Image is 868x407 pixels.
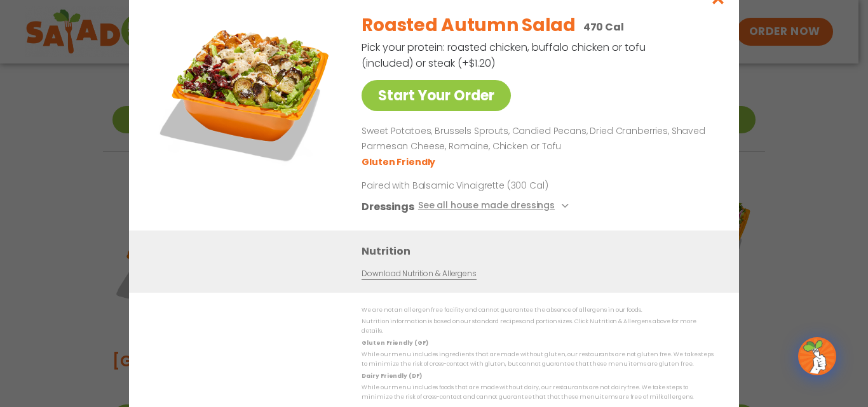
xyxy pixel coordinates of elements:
[362,383,714,403] p: While our menu includes foods that are made without dairy, our restaurants are not dairy free. We...
[362,317,714,337] p: Nutrition information is based on our standard recipes and portion sizes. Click Nutrition & Aller...
[362,12,575,39] h2: Roasted Autumn Salad
[362,268,476,280] a: Download Nutrition & Allergens
[362,350,714,370] p: While our menu includes ingredients that are made without gluten, our restaurants are not gluten ...
[418,199,573,215] button: See all house made dressings
[362,339,428,347] strong: Gluten Friendly (GF)
[362,80,511,111] a: Start Your Order
[583,19,624,35] p: 470 Cal
[362,305,714,315] p: We are not an allergen free facility and cannot guarantee the absence of allergens in our foods.
[362,199,414,215] h3: Dressings
[799,338,835,374] img: wpChatIcon
[362,372,421,380] strong: Dairy Friendly (DF)
[362,156,437,169] li: Gluten Friendly
[362,179,597,192] p: Paired with Balsamic Vinaigrette (300 Cal)
[362,39,648,71] p: Pick your protein: roasted chicken, buffalo chicken or tofu (included) or steak (+$1.20)
[362,124,709,154] p: Sweet Potatoes, Brussels Sprouts, Candied Pecans, Dried Cranberries, Shaved Parmesan Cheese, Roma...
[158,3,336,180] img: Featured product photo for Roasted Autumn Salad
[362,243,720,259] h3: Nutrition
